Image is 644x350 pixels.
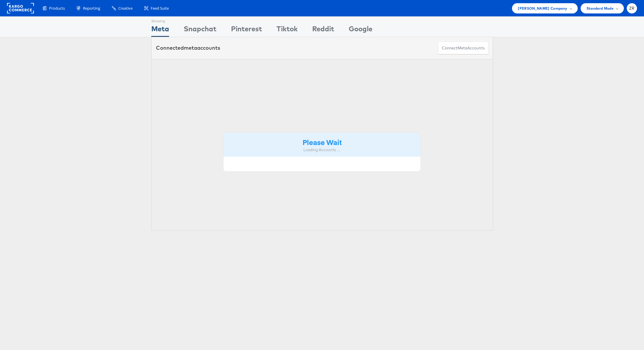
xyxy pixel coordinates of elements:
div: Reddit [312,24,334,37]
span: [PERSON_NAME] Company [518,5,567,11]
div: Pinterest [231,24,262,37]
div: Connected accounts [156,44,220,52]
button: ConnectmetaAccounts [438,42,488,55]
div: Google [349,24,372,37]
div: Snapchat [184,24,216,37]
span: meta [184,44,197,51]
div: Tiktok [277,24,298,37]
div: Showing [151,17,169,24]
span: Reporting [83,6,100,11]
div: Meta [151,24,169,37]
span: Products [49,6,65,11]
span: Standard Mode [586,5,614,11]
span: Feed Suite [151,6,169,11]
span: Creative [118,6,133,11]
div: Loading Accounts .... [228,147,416,153]
span: ZR [629,6,635,10]
strong: Please Wait [303,137,342,147]
span: meta [458,45,467,51]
